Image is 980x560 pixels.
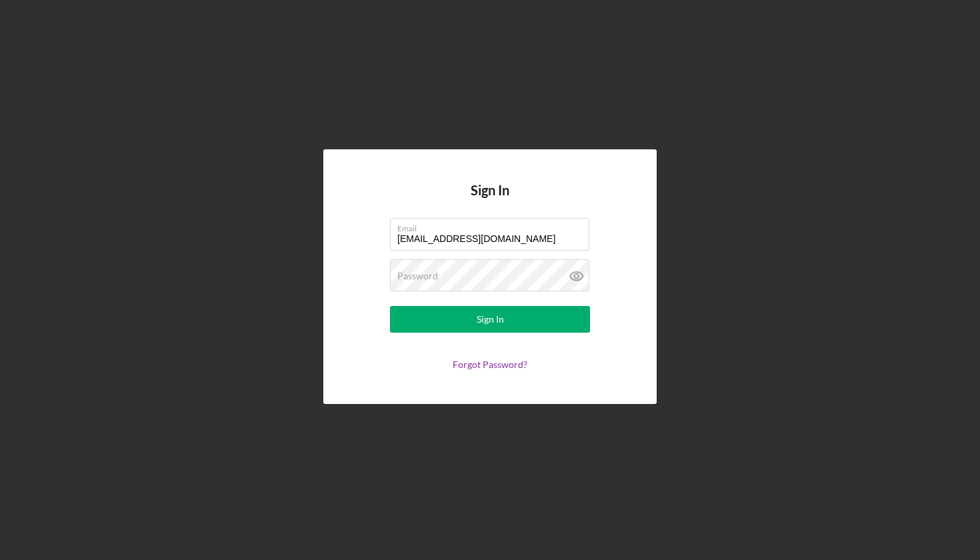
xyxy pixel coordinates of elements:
[397,271,438,281] label: Password
[471,183,509,218] h4: Sign In
[477,306,504,333] div: Sign In
[390,306,590,333] button: Sign In
[453,359,527,370] a: Forgot Password?
[397,219,589,233] label: Email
